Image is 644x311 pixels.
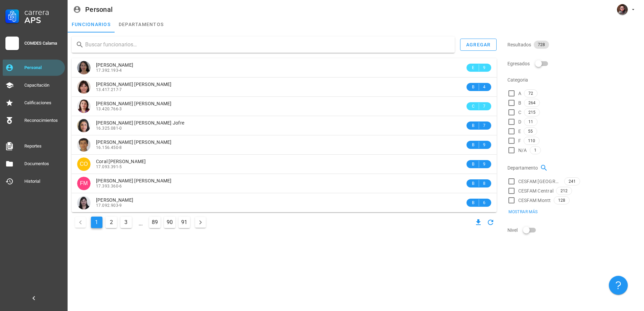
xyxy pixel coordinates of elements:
[3,112,65,129] a: Reconocimientos
[482,180,487,187] span: 8
[195,217,206,228] button: Página siguiente
[471,180,476,187] span: B
[528,109,535,116] span: 215
[85,39,449,50] input: Buscar funcionarios…
[24,83,62,88] div: Capacitación
[528,137,535,145] span: 110
[105,217,117,228] button: Ir a la página 2
[96,178,172,183] span: [PERSON_NAME] [PERSON_NAME]
[24,8,62,16] div: Carrera
[507,72,640,88] div: Categoria
[471,84,476,90] span: B
[85,6,113,13] div: Personal
[77,177,91,190] div: avatar
[3,156,65,172] a: Documentos
[96,87,122,92] span: 13.417.217-7
[507,37,640,53] div: Resultados
[115,16,168,32] a: departamentos
[466,42,491,47] div: agregar
[507,55,640,72] div: Egresados
[24,16,62,24] div: APS
[471,64,476,71] span: E
[96,101,172,106] span: [PERSON_NAME] [PERSON_NAME]
[91,217,102,228] button: Página actual, página 1
[482,161,487,168] span: 9
[528,99,535,107] span: 264
[135,217,146,228] span: ...
[504,207,542,217] button: Mostrar más
[471,161,476,168] span: B
[460,39,497,51] button: agregar
[96,145,122,150] span: 16.156.450-8
[534,147,536,154] span: 1
[471,199,476,206] span: B
[3,173,65,190] a: Historial
[77,138,91,152] div: avatar
[24,143,62,149] div: Reportes
[471,103,476,110] span: C
[80,177,88,190] span: FM
[96,203,122,208] span: 17.092.903-9
[482,64,487,71] span: 9
[518,128,521,135] span: E
[149,217,161,228] button: Ir a la página 89
[560,187,568,195] span: 212
[77,99,91,113] div: avatar
[617,4,628,15] div: avatar
[518,197,551,204] span: CESFAM Montt
[96,126,122,131] span: 16.325.081-0
[68,16,115,32] a: funcionarios
[96,197,133,203] span: [PERSON_NAME]
[518,118,521,125] span: D
[538,41,545,49] span: 728
[482,103,487,110] span: 7
[178,217,190,228] button: Ir a la página 91
[24,179,62,184] div: Historial
[120,217,132,228] button: Ir a la página 3
[96,139,172,145] span: [PERSON_NAME] [PERSON_NAME]
[96,159,146,164] span: Coral [PERSON_NAME]
[24,65,62,70] div: Personal
[77,119,91,132] div: avatar
[528,128,533,135] span: 55
[24,41,62,46] div: COMDES Calama
[96,184,122,188] span: 17.393.360-6
[96,62,133,68] span: [PERSON_NAME]
[507,222,640,238] div: Nivel
[508,209,538,214] span: Mostrar más
[80,157,88,171] span: CO
[482,122,487,129] span: 7
[3,77,65,93] a: Capacitación
[518,187,554,194] span: CESFAM Central
[528,118,533,126] span: 11
[518,178,562,185] span: CESFAM [GEOGRAPHIC_DATA]
[24,161,62,166] div: Documentos
[3,95,65,111] a: Calificaciones
[77,61,91,74] div: avatar
[482,141,487,148] span: 9
[482,84,487,90] span: 4
[3,60,65,76] a: Personal
[507,160,640,176] div: Departamento
[24,100,62,106] div: Calificaciones
[96,107,122,111] span: 13.420.766-3
[164,217,175,228] button: Ir a la página 90
[24,118,62,123] div: Reconocimientos
[72,215,209,230] nav: Navegación de paginación
[518,137,521,144] span: F
[482,199,487,206] span: 6
[558,197,565,204] span: 128
[77,157,91,171] div: avatar
[96,164,122,169] span: 17.093.391-5
[96,82,172,87] span: [PERSON_NAME] [PERSON_NAME]
[518,90,521,97] span: A
[569,178,576,185] span: 241
[96,68,122,73] span: 17.392.193-4
[471,122,476,129] span: B
[518,99,521,106] span: B
[528,90,533,97] span: 72
[471,141,476,148] span: B
[518,147,527,154] span: N/A
[3,138,65,154] a: Reportes
[518,109,521,116] span: C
